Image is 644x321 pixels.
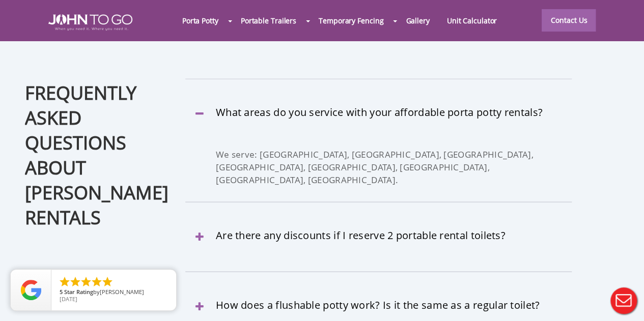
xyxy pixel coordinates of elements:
img: Review Rating [21,280,41,300]
span: [DATE] [60,295,77,303]
li:  [80,276,92,288]
span: Star Rating [64,288,93,296]
span: [PERSON_NAME] [100,288,144,296]
li:  [101,276,114,288]
li:  [91,276,103,288]
li:  [59,276,71,288]
li:  [69,276,81,288]
button: Live Chat [603,280,644,321]
span: by [60,289,168,296]
span: 5 [60,288,63,296]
